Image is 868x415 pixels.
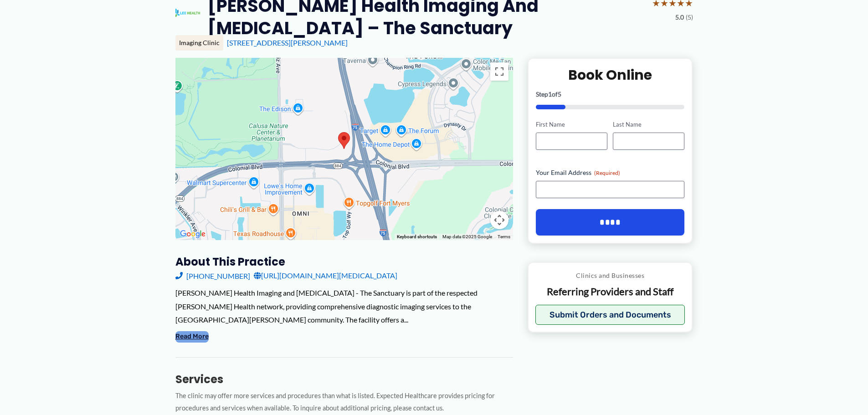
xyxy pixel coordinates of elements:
button: Keyboard shortcuts [397,234,437,240]
p: Clinics and Businesses [535,270,685,282]
div: [PERSON_NAME] Health Imaging and [MEDICAL_DATA] - The Sanctuary is part of the respected [PERSON_... [175,286,513,327]
a: Open this area in Google Maps (opens a new window) [178,228,208,240]
button: Toggle fullscreen view [490,62,508,81]
a: [STREET_ADDRESS][PERSON_NAME] [227,38,348,47]
h3: About this practice [175,255,513,269]
p: The clinic may offer more services and procedures than what is listed. Expected Healthcare provid... [175,390,513,415]
span: 1 [548,90,552,98]
img: Google [178,228,208,240]
p: Referring Providers and Staff [535,285,685,298]
button: Map camera controls [490,211,508,229]
a: Terms (opens in new tab) [498,234,510,239]
button: Read More [175,331,209,342]
label: First Name [536,120,607,129]
div: Imaging Clinic [175,35,223,51]
span: Map data ©2025 Google [442,234,492,239]
button: Submit Orders and Documents [535,305,685,325]
span: (Required) [594,169,620,176]
h3: Services [175,372,513,386]
span: 5 [558,90,561,98]
span: 5.0 [675,11,684,23]
label: Your Email Address [536,168,685,177]
h2: Book Online [536,66,685,84]
a: [URL][DOMAIN_NAME][MEDICAL_DATA] [254,269,397,282]
label: Last Name [613,120,684,129]
a: [PHONE_NUMBER] [175,269,250,282]
span: (5) [686,11,693,23]
p: Step of [536,91,685,97]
